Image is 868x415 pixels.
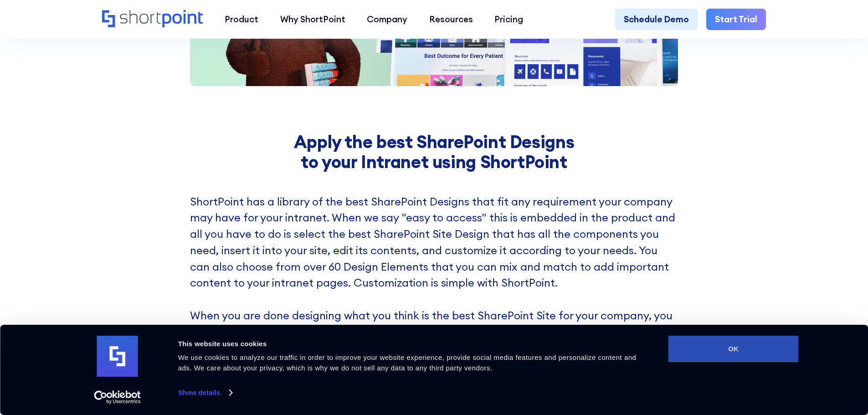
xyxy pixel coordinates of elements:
a: Schedule Demo [615,9,698,31]
div: Pricing [494,13,523,26]
a: Company [356,9,418,31]
a: Product [214,9,269,31]
a: Show details [178,386,232,400]
div: Company [367,13,407,26]
a: Start Trial [706,9,766,31]
a: Resources [418,9,484,31]
p: ShortPoint has a library of the best SharePoint Designs that fit any requirement your company may... [190,194,678,373]
span: We use cookies to analyze our traffic in order to improve your website experience, provide social... [178,354,637,372]
a: Pricing [484,9,534,31]
button: OK [668,336,799,362]
img: logo [97,336,138,377]
a: Usercentrics Cookiebot - opens in a new window [77,390,157,404]
a: Why ShortPoint [269,9,356,31]
h2: Apply the best SharePoint Designs to your Intranet using ShortPoint [190,132,678,172]
div: Resources [429,13,473,26]
a: Home [102,10,203,29]
div: Why ShortPoint [280,13,345,26]
div: Product [225,13,258,26]
div: This website uses cookies [178,338,648,349]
